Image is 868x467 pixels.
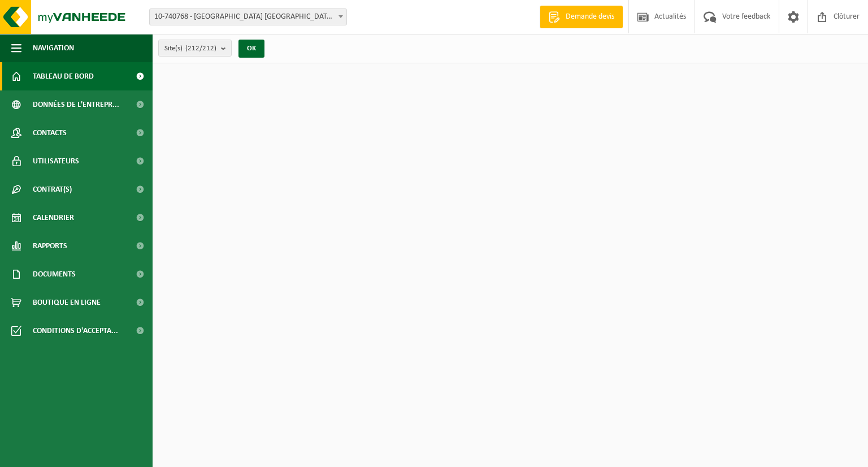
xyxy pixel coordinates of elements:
[33,204,74,232] span: Calendrier
[33,232,67,260] span: Rapports
[33,62,94,90] span: Tableau de bord
[238,40,264,58] button: OK
[33,34,74,62] span: Navigation
[540,6,623,28] a: Demande devis
[33,260,76,288] span: Documents
[33,175,72,204] span: Contrat(s)
[149,8,347,25] span: 10-740768 - VALENS DÉPARTEMENT ARFI EIFFAGE - OUDERGEM
[158,40,232,57] button: Site(s)(212/212)
[33,119,67,147] span: Contacts
[563,11,617,23] span: Demande devis
[33,90,119,119] span: Données de l'entrepr...
[150,9,346,25] span: 10-740768 - VALENS DÉPARTEMENT ARFI EIFFAGE - OUDERGEM
[185,45,216,52] count: (212/212)
[33,317,118,345] span: Conditions d'accepta...
[33,147,79,175] span: Utilisateurs
[33,288,101,317] span: Boutique en ligne
[164,40,216,57] span: Site(s)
